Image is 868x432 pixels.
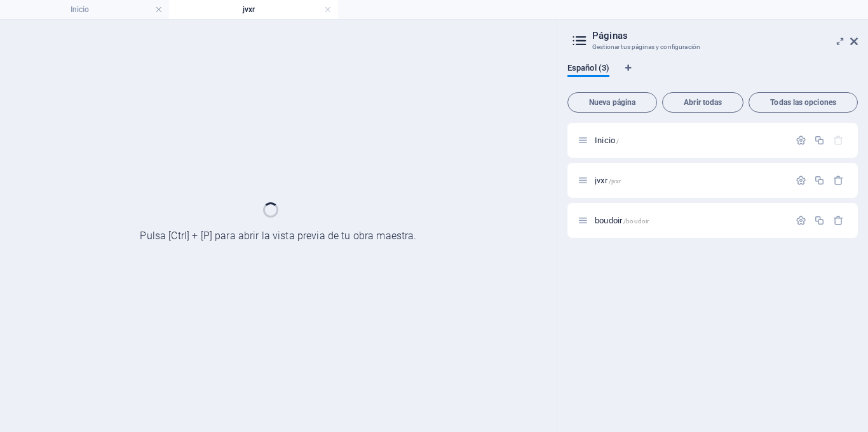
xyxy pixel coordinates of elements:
[749,92,858,113] button: Todas las opciones
[668,99,738,106] span: Abrir todas
[796,175,806,186] div: Configuración
[592,41,832,53] h3: Gestionar tus páginas y configuración
[595,216,649,225] span: Haz clic para abrir la página
[573,99,651,106] span: Nueva página
[609,178,621,185] span: /jvxr
[814,135,825,146] div: Duplicar
[591,136,789,144] div: Inicio/
[796,135,806,146] div: Configuración
[662,92,743,113] button: Abrir todas
[169,3,338,17] h4: jvxr
[591,216,789,225] div: boudoir/boudoir
[833,175,844,186] div: Eliminar
[796,215,806,226] div: Configuración
[623,218,649,225] span: /boudoir
[592,30,858,41] h2: Páginas
[567,92,657,113] button: Nueva página
[833,135,844,146] div: La página principal no puede eliminarse
[754,99,852,106] span: Todas las opciones
[833,215,844,226] div: Eliminar
[567,60,609,78] span: Español (3)
[595,136,619,145] span: Haz clic para abrir la página
[595,176,621,185] span: Haz clic para abrir la página
[814,215,825,226] div: Duplicar
[591,176,789,185] div: jvxr/jvxr
[567,63,858,87] div: Pestañas de idiomas
[814,175,825,186] div: Duplicar
[616,137,619,144] span: /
